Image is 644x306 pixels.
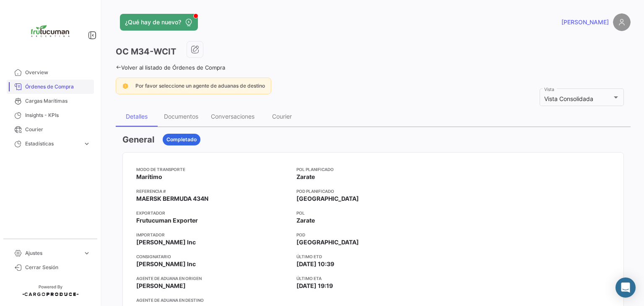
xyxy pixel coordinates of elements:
[296,253,450,260] app-card-info-title: Último ETD
[25,264,91,271] span: Cerrar Sesión
[25,97,91,105] span: Cargas Marítimas
[136,210,290,216] app-card-info-title: Exportador
[544,95,593,102] span: Vista Consolidada
[25,83,91,91] span: Órdenes de Compra
[296,238,359,246] span: [GEOGRAPHIC_DATA]
[116,64,225,71] a: Volver al listado de Órdenes de Compra
[136,275,290,282] app-card-info-title: Agente de Aduana en Origen
[7,122,94,137] a: Courier
[296,194,359,203] span: [GEOGRAPHIC_DATA]
[7,94,94,108] a: Cargas Marítimas
[135,83,265,89] span: Por favor seleccione un agente de aduanas de destino
[136,231,290,238] app-card-info-title: Importador
[25,112,91,119] span: Insights - KPIs
[25,69,91,76] span: Overview
[136,166,290,173] app-card-info-title: Modo de Transporte
[136,188,290,194] app-card-info-title: Referencia #
[166,136,197,143] span: Completado
[615,277,636,298] div: Abrir Intercom Messenger
[83,249,91,257] span: expand_more
[7,65,94,80] a: Overview
[136,216,198,225] span: Frutucuman Exporter
[296,282,333,290] span: [DATE] 19:19
[136,194,208,203] span: MAERSK BERMUDA 434N
[125,18,181,26] span: ¿Qué hay de nuevo?
[122,134,154,145] h3: General
[296,275,450,282] app-card-info-title: Último ETA
[211,113,254,120] div: Conversaciones
[296,173,315,181] span: Zarate
[25,126,91,133] span: Courier
[164,113,198,120] div: Documentos
[7,80,94,94] a: Órdenes de Compra
[25,140,80,148] span: Estadísticas
[136,173,162,181] span: Marítimo
[136,253,290,260] app-card-info-title: Consignatario
[120,14,198,31] button: ¿Qué hay de nuevo?
[613,13,631,31] img: placeholder-user.png
[561,18,609,26] span: [PERSON_NAME]
[296,210,450,216] app-card-info-title: POL
[296,231,450,238] app-card-info-title: POD
[296,188,450,194] app-card-info-title: POD Planificado
[136,260,196,268] span: [PERSON_NAME] Inc
[296,216,315,225] span: Zarate
[272,113,292,120] div: Courier
[29,10,71,52] img: logo+frutucuman+2.jpg
[136,297,290,303] app-card-info-title: Agente de Aduana en Destino
[296,166,450,173] app-card-info-title: POL Planificado
[126,113,148,120] div: Detalles
[25,249,80,257] span: Ajustes
[116,46,176,57] h3: OC M34-WCIT
[296,260,334,268] span: [DATE] 10:39
[136,282,186,290] span: [PERSON_NAME]
[7,108,94,122] a: Insights - KPIs
[83,140,91,148] span: expand_more
[136,238,196,246] span: [PERSON_NAME] Inc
